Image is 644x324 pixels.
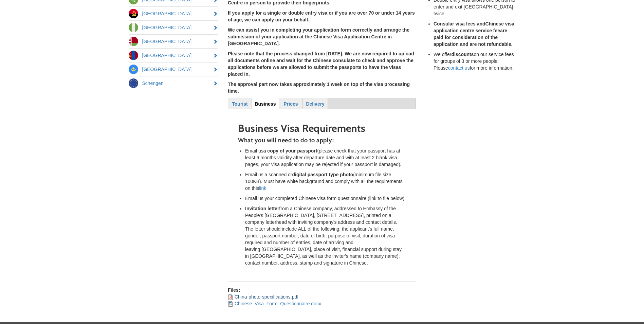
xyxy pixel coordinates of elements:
[235,301,321,306] a: Chinese_Visa_Form_Questionnaire.docx
[434,21,514,33] strong: Chinese visa application centre service fee
[228,294,233,300] img: application/pdf
[252,98,279,109] a: Business
[238,123,406,134] h2: Business Visa Requirements
[129,62,218,76] a: [GEOGRAPHIC_DATA]
[400,162,402,167] strong: .
[292,172,353,177] strong: digital passport type photo
[434,51,516,71] li: We offer on our service fees for groups of 3 or more people. Please for more information.
[228,287,416,293] div: Files:
[228,98,251,109] a: Tourist
[434,21,485,26] strong: Consular visa fees and
[129,7,218,20] a: [GEOGRAPHIC_DATA]
[451,52,474,57] strong: discounts
[255,101,276,107] strong: Business
[245,205,406,266] li: from a Chinese company, addressed to Embassy of the People's [GEOGRAPHIC_DATA], [STREET_ADDRESS],...
[245,171,406,192] li: Email us a scanned or (minimum file size 100KB). Must have white background and comply with all t...
[245,147,406,168] li: Email us (please check that your passport has at least 6 months validity after departure date and...
[228,82,410,94] strong: The approval part now takes approximately 1 week on top of the visa processing time.
[434,28,513,47] strong: are paid for consideration of the application and are not refundable.
[129,35,218,48] a: [GEOGRAPHIC_DATA]
[279,98,302,109] a: Prices
[245,206,279,211] strong: Invitation letter
[284,101,298,107] strong: Prices
[306,101,324,107] strong: Delivery
[129,21,218,34] a: [GEOGRAPHIC_DATA]
[129,49,218,62] a: [GEOGRAPHIC_DATA]
[448,65,470,71] a: contact us
[259,185,266,191] a: link
[263,148,317,154] strong: a copy of your passport
[228,10,415,22] strong: If you apply for a single or double entry visa or if you are over 70 or under 14 years of age, we...
[228,51,414,77] strong: Please note that the process changed from [DATE]. We are now required to upload all documents onl...
[228,27,409,46] strong: We can assist you in completing your application form correctly and arrange the submission of you...
[235,294,298,300] a: China-photo-specifications.pdf
[129,76,218,90] a: Schengen
[232,101,247,107] strong: Tourist
[245,195,406,202] li: Email us your completed Chinese visa form questionnaire (link to file below)
[303,98,327,109] a: Delivery
[228,301,233,307] img: application/vnd.openxmlformats-officedocument.wordprocessingml.document
[238,137,406,144] h4: What you will need to do to apply:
